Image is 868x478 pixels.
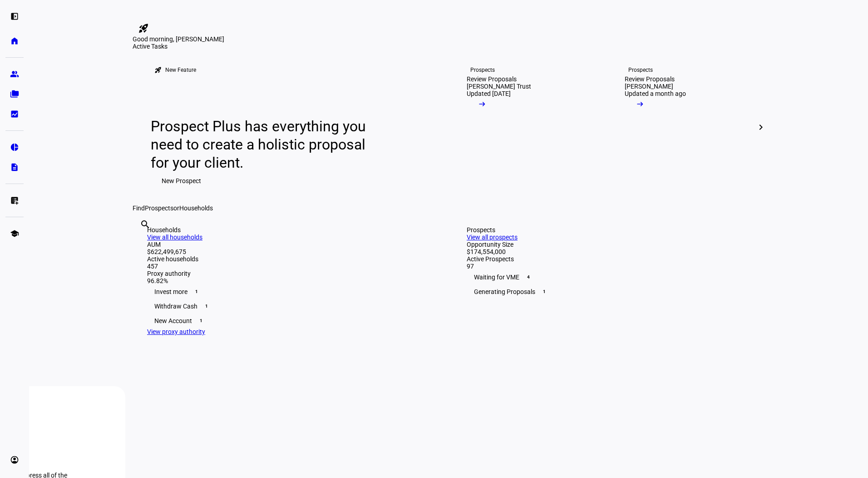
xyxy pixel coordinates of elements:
[755,122,766,133] mat-icon: chevron_right
[133,35,764,43] div: Good morning, [PERSON_NAME]
[147,263,430,270] div: 457
[625,90,686,97] div: Updated a month ago
[5,105,24,123] a: bid_landscape
[147,255,430,263] div: Active households
[197,317,205,324] span: 1
[162,172,201,190] span: New Prospect
[193,288,200,295] span: 1
[467,241,750,248] div: Opportunity Size
[525,274,532,281] span: 4
[10,455,19,464] eth-mat-symbol: account_circle
[147,299,430,314] div: Withdraw Cash
[467,284,750,299] div: Generating Proposals
[10,90,19,99] eth-mat-symbol: folder_copy
[140,219,151,230] mat-icon: search
[625,75,675,83] div: Review Proposals
[628,66,653,74] div: Prospects
[10,196,19,205] eth-mat-symbol: list_alt_add
[10,163,19,172] eth-mat-symbol: description
[467,234,518,241] a: View all prospects
[610,50,761,204] a: ProspectsReview Proposals[PERSON_NAME]Updated a month ago
[147,241,430,248] div: AUM
[467,226,750,234] div: Prospects
[138,23,149,34] mat-icon: rocket_launch
[10,110,19,119] eth-mat-symbol: bid_landscape
[147,284,430,299] div: Invest more
[10,143,19,152] eth-mat-symbol: pie_chart
[5,138,24,156] a: pie_chart
[145,204,173,212] span: Prospects
[147,248,430,255] div: $622,499,675
[151,172,212,190] button: New Prospect
[625,83,673,90] div: [PERSON_NAME]
[147,270,430,277] div: Proxy authority
[10,36,19,45] eth-mat-symbol: home
[147,314,430,328] div: New Account
[179,204,213,212] span: Households
[151,117,375,172] div: Prospect Plus has everything you need to create a holistic proposal for your client.
[467,83,531,90] div: [PERSON_NAME] Trust
[147,234,202,241] a: View all households
[467,263,750,270] div: 97
[467,75,517,83] div: Review Proposals
[470,66,495,74] div: Prospects
[10,229,19,238] eth-mat-symbol: school
[147,226,430,234] div: Households
[541,288,548,295] span: 1
[636,100,645,109] mat-icon: arrow_right_alt
[10,12,19,21] eth-mat-symbol: left_panel_open
[467,270,750,284] div: Waiting for VME
[5,85,24,103] a: folder_copy
[478,100,487,109] mat-icon: arrow_right_alt
[154,66,162,74] mat-icon: rocket_launch
[203,303,210,310] span: 1
[147,328,205,335] a: View proxy authority
[133,43,764,50] div: Active Tasks
[5,65,24,83] a: group
[147,277,430,284] div: 96.82%
[133,204,764,212] div: Find or
[452,50,603,204] a: ProspectsReview Proposals[PERSON_NAME] TrustUpdated [DATE]
[467,90,511,97] div: Updated [DATE]
[10,70,19,79] eth-mat-symbol: group
[5,158,24,176] a: description
[140,231,142,242] input: Enter name of prospect or household
[467,255,750,263] div: Active Prospects
[5,32,24,50] a: home
[165,66,196,74] div: New Feature
[467,248,750,255] div: $174,554,000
